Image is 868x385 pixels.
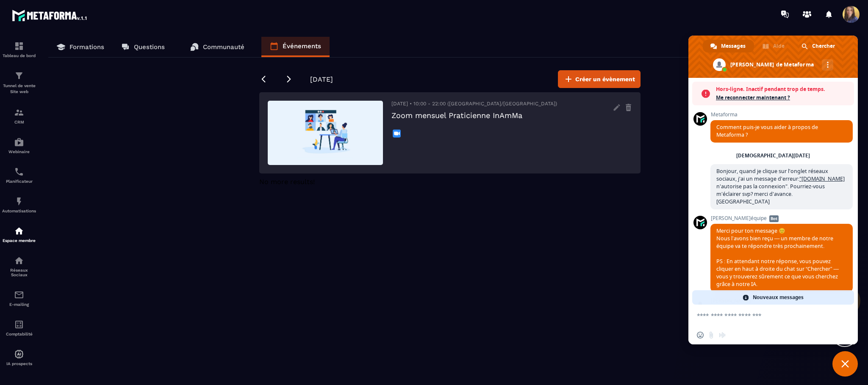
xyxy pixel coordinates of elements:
img: scheduler [14,167,24,177]
img: formation [14,41,24,51]
span: Insérer un emoji [697,332,704,338]
img: email [14,290,24,300]
img: automations [14,349,24,359]
span: Hors-ligne. Inactif pendant trop de temps. [716,85,850,93]
a: automationsautomationsWebinaire [2,131,36,160]
span: Metaforma [710,112,853,118]
span: Bot [769,215,779,222]
p: E-mailing [2,302,36,307]
img: logo [12,8,88,23]
p: Tableau de bord [2,53,36,58]
p: Webinaire [2,149,36,154]
p: Formations [69,43,104,51]
span: Créer un évènement [575,75,635,83]
textarea: Entrez votre message... [697,312,831,319]
a: accountantaccountantComptabilité [2,313,36,343]
a: emailemailE-mailing [2,283,36,313]
span: Nouveaux messages [753,290,804,305]
img: automations [14,196,24,206]
p: Espace membre [2,238,36,243]
img: formation [14,71,24,81]
span: Me reconnecter maintenant ? [716,93,850,102]
span: Chercher [812,40,835,52]
a: automationsautomationsAutomatisations [2,190,36,220]
a: Questions [113,37,173,57]
img: accountant [14,319,24,330]
p: Automatisations [2,209,36,213]
p: Questions [134,43,165,51]
span: Merci pour ton message 😊 Nous l’avons bien reçu — un membre de notre équipe va te répondre très p... [716,227,839,288]
div: Messages [703,40,754,52]
a: Formations [48,37,113,57]
a: social-networksocial-networkRéseaux Sociaux [2,249,36,283]
p: Réseaux Sociaux [2,268,36,277]
span: Comment puis-je vous aider à propos de Metaforma ? [716,124,818,138]
a: formationformationTableau de bord [2,35,36,64]
a: "[DOMAIN_NAME] [799,175,845,182]
img: social-network [14,256,24,266]
button: Créer un évènement [558,70,641,88]
p: Événements [283,42,321,50]
p: Communauté [203,43,244,51]
img: default event img [268,101,383,165]
p: Tunnel de vente Site web [2,83,36,95]
img: automations [14,226,24,236]
a: Événements [261,37,330,57]
span: Bonjour, quand je clique sur l'onglet réseaux sociaux, j'ai un message d'erreur: n'autorise pas l... [716,168,845,205]
a: formationformationTunnel de vente Site web [2,64,36,101]
div: Chercher [794,40,843,52]
img: formation [14,107,24,118]
div: [DEMOGRAPHIC_DATA][DATE] [736,153,810,158]
p: Comptabilité [2,332,36,336]
a: schedulerschedulerPlanificateur [2,160,36,190]
div: Autres canaux [822,59,833,71]
span: [DATE] • 10:00 - 22:00 ([GEOGRAPHIC_DATA]/[GEOGRAPHIC_DATA]) [391,101,557,107]
span: [PERSON_NAME]équipe [710,215,853,221]
a: automationsautomationsEspace membre [2,220,36,249]
p: Planificateur [2,179,36,184]
h3: Zoom mensuel Praticienne InAmMa [391,111,557,120]
span: Messages [721,40,746,52]
span: [DATE] [310,75,333,83]
a: formationformationCRM [2,101,36,131]
div: Fermer le chat [832,351,858,377]
p: IA prospects [2,361,36,366]
p: CRM [2,120,36,124]
span: No more results! [259,178,315,186]
a: Communauté [182,37,253,57]
img: automations [14,137,24,147]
